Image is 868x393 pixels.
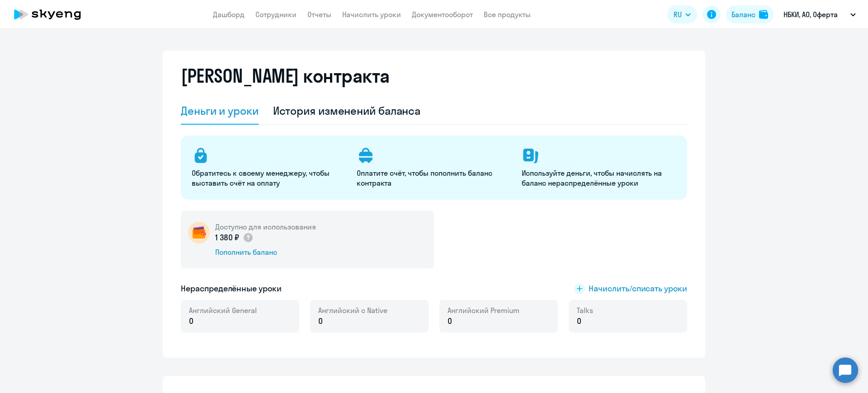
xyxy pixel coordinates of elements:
[522,168,676,188] p: Используйте деньги, чтобы начислять на баланс нераспределённые уроки
[181,283,282,295] h5: Нераспределённые уроки
[357,168,511,188] p: Оплатите счёт, чтобы пополнить баланс контракта
[667,5,697,23] button: RU
[215,247,316,257] div: Пополнить баланс
[189,305,257,315] span: Английский General
[726,5,774,23] button: Балансbalance
[215,222,316,232] h5: Доступно для использования
[213,10,245,19] a: Дашборд
[188,222,210,243] img: wallet-circle.png
[412,10,473,19] a: Документооборот
[255,10,297,19] a: Сотрудники
[192,168,346,188] p: Обратитесь к своему менеджеру, чтобы выставить счёт на оплату
[448,315,452,327] span: 0
[318,315,323,327] span: 0
[783,9,838,20] p: НБКИ, АО, Оферта
[759,10,768,19] img: balance
[484,10,531,19] a: Все продукты
[589,283,687,295] span: Начислить/списать уроки
[215,232,254,243] p: 1 380 ₽
[448,305,519,315] span: Английский Premium
[189,315,193,327] span: 0
[181,103,259,118] div: Деньги и уроки
[731,9,755,20] div: Баланс
[577,315,581,327] span: 0
[342,10,401,19] a: Начислить уроки
[307,10,331,19] a: Отчеты
[318,305,387,315] span: Английский с Native
[577,305,593,315] span: Talks
[779,4,860,25] button: НБКИ, АО, Оферта
[181,65,390,87] h2: [PERSON_NAME] контракта
[273,103,421,118] div: История изменений баланса
[674,9,682,20] span: RU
